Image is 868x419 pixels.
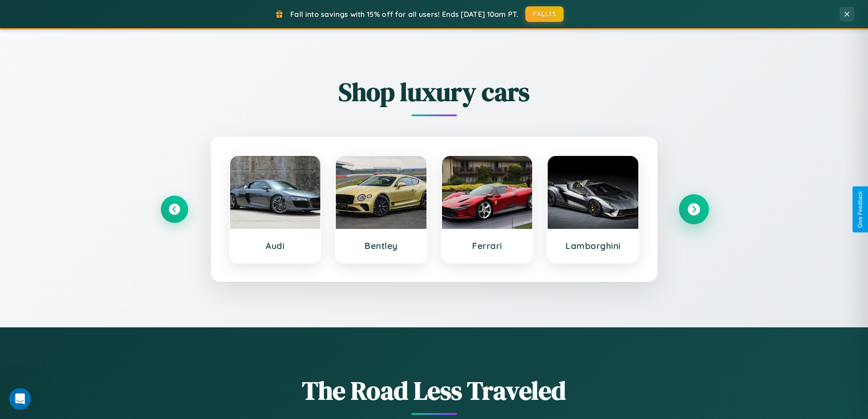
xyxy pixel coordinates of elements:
[525,6,564,22] button: FALL15
[290,10,519,19] span: Fall into savings with 15% off for all users! Ends [DATE] 10am PT.
[9,388,31,410] iframe: Intercom live chat
[451,240,524,251] h3: Ferrari
[239,240,312,251] h3: Audi
[161,373,708,408] h1: The Road Less Traveled
[857,191,863,228] div: Give Feedback
[557,240,629,251] h3: Lamborghini
[345,240,417,251] h3: Bentley
[161,74,708,109] h2: Shop luxury cars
